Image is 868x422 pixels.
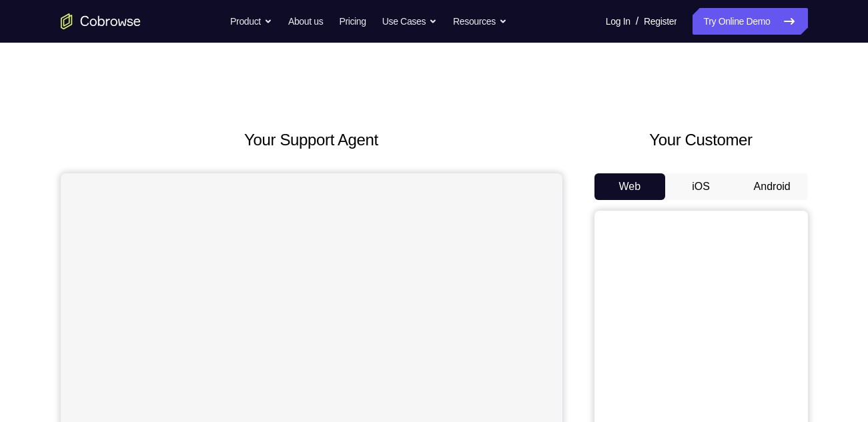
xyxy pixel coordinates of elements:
[644,8,677,35] a: Register
[453,8,507,35] button: Resources
[288,8,323,35] a: About us
[594,173,666,200] button: Web
[382,8,437,35] button: Use Cases
[339,8,366,35] a: Pricing
[737,173,808,200] button: Android
[693,8,807,35] a: Try Online Demo
[665,173,737,200] button: iOS
[606,8,630,35] a: Log In
[594,128,808,152] h2: Your Customer
[61,13,141,29] a: Go to the home page
[61,128,562,152] h2: Your Support Agent
[636,13,638,29] span: /
[230,8,272,35] button: Product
